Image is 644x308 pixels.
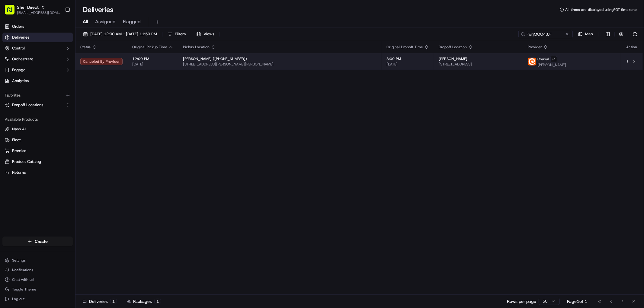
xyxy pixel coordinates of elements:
p: Welcome 👋 [6,24,110,34]
div: Deliveries [83,298,117,304]
a: Fleet [5,137,70,143]
span: Original Pickup Time [132,45,167,49]
span: 3:00 PM [386,56,429,61]
div: We're available if you need us! [27,64,83,68]
div: Favorites [2,90,73,100]
button: Settings [2,256,73,265]
span: API Documentation [57,119,97,125]
span: Assigned [95,18,116,25]
span: Fleet [12,137,21,143]
img: Nash [6,6,18,18]
span: [PERSON_NAME] [537,62,566,67]
span: Dropoff Location [439,45,467,49]
button: Promise [2,146,73,156]
span: Analytics [12,78,29,84]
span: Map [585,31,593,37]
div: Past conversations [6,78,40,83]
span: [DATE] 12:00 AM - [DATE] 11:59 PM [90,31,157,37]
span: Orchestrate [12,56,33,62]
span: Toggle Theme [12,287,36,292]
span: All times are displayed using PDT timezone [565,7,637,12]
span: 12:00 PM [132,56,173,61]
a: Powered byPylon [43,133,73,138]
span: Shef Support [19,94,42,98]
span: [PERSON_NAME] [439,56,467,61]
a: 💻API Documentation [49,116,99,127]
span: Status [80,45,91,49]
a: Dropoff Locations [5,102,63,108]
button: Shef Direct [17,4,39,10]
div: Start new chat [27,58,99,64]
span: [DATE] [386,62,429,67]
span: All [83,18,88,25]
span: [STREET_ADDRESS] [439,62,518,67]
a: Deliveries [2,33,73,42]
span: Nash AI [12,126,26,132]
span: Original Dropoff Time [386,45,423,49]
button: Orchestrate [2,54,73,64]
span: [DATE] [47,94,59,98]
span: Returns [12,170,26,175]
div: Available Products [2,115,73,124]
span: Filters [175,31,186,37]
div: 1 [154,299,161,304]
button: Toggle Theme [2,285,73,294]
h1: Deliveries [83,5,114,14]
p: Rows per page [507,298,536,304]
button: Product Catalog [2,157,73,167]
a: Analytics [2,76,73,86]
span: Dropoff Locations [12,102,43,108]
span: • [43,94,46,98]
span: [DATE] [132,62,173,67]
a: Product Catalog [5,159,70,164]
a: Nash AI [5,126,70,132]
span: Courial [537,57,549,62]
span: Knowledge Base [12,119,46,125]
span: Pickup Location [183,45,210,49]
button: Control [2,43,73,53]
button: Engage [2,65,73,75]
button: [DATE] 12:00 AM - [DATE] 11:59 PM [80,30,160,38]
button: Shef Direct[EMAIL_ADDRESS][DOMAIN_NAME] [2,2,62,17]
button: Returns [2,168,73,177]
div: Page 1 of 1 [567,298,587,304]
div: Packages [127,298,161,304]
a: Orders [2,22,73,31]
span: Orders [12,24,24,29]
button: Log out [2,295,73,303]
button: Refresh [631,30,639,38]
span: [STREET_ADDRESS][PERSON_NAME][PERSON_NAME] [183,62,377,67]
input: Got a question? Start typing here... [16,39,109,45]
button: Dropoff Locations [2,100,73,110]
span: Create [35,238,48,244]
span: Notifications [12,268,33,272]
a: Promise [5,148,70,154]
span: Log out [12,297,24,301]
input: Type to search [518,30,573,38]
span: Product Catalog [12,159,41,164]
button: [EMAIL_ADDRESS][DOMAIN_NAME] [17,10,60,15]
button: See all [94,77,110,84]
div: 📗 [6,119,11,124]
button: Nash AI [2,124,73,134]
button: Create [2,237,73,246]
span: Control [12,46,25,51]
button: Start new chat [103,59,110,67]
img: 1736555255976-a54dd68f-1ca7-489b-9aae-adbdc363a1c4 [6,58,17,68]
span: Provider [528,45,542,49]
button: Fleet [2,135,73,145]
img: couriallogo.png [528,58,536,65]
span: Flagged [123,18,141,25]
span: Settings [12,258,26,263]
div: 💻 [51,119,56,124]
span: Engage [12,67,25,73]
div: Action [625,45,638,49]
button: +1 [550,56,557,62]
button: Filters [165,30,188,38]
span: Deliveries [12,35,29,40]
span: Promise [12,148,26,154]
img: 8571987876998_91fb9ceb93ad5c398215_72.jpg [13,58,24,68]
span: Views [203,31,214,37]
